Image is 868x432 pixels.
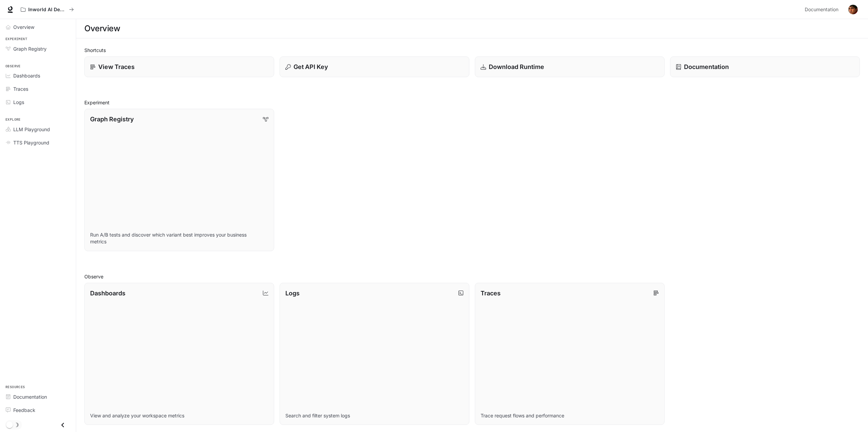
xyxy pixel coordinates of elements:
a: Graph RegistryRun A/B tests and discover which variant best improves your business metrics [84,109,274,251]
h2: Observe [84,273,860,280]
p: Documentation [684,62,729,71]
span: Dashboards [13,72,40,79]
p: View and analyze your workspace metrics [90,412,268,419]
span: Traces [13,85,28,92]
button: User avatar [846,3,860,16]
a: TracesTrace request flows and performance [475,283,665,425]
a: View Traces [84,56,274,77]
span: TTS Playground [13,139,49,146]
a: DashboardsView and analyze your workspace metrics [84,283,274,425]
p: Search and filter system logs [285,412,464,419]
p: Get API Key [294,62,328,71]
span: Documentation [805,5,838,14]
span: Feedback [13,407,35,414]
a: Documentation [3,391,73,403]
p: Trace request flows and performance [481,412,659,419]
a: Traces [3,83,73,95]
a: LogsSearch and filter system logs [280,283,469,425]
p: Traces [481,289,501,298]
p: View Traces [98,62,135,71]
p: Run A/B tests and discover which variant best improves your business metrics [90,231,268,245]
span: Graph Registry [13,45,47,52]
p: Graph Registry [90,115,134,124]
p: Download Runtime [489,62,544,71]
span: Documentation [13,393,47,400]
button: Close drawer [55,418,70,432]
span: Logs [13,99,24,106]
a: Documentation [802,3,844,16]
a: Dashboards [3,70,73,82]
a: Feedback [3,404,73,416]
span: Overview [13,23,34,31]
button: All workspaces [18,3,77,16]
span: LLM Playground [13,126,50,133]
h2: Experiment [84,99,860,106]
a: Overview [3,21,73,33]
p: Logs [285,289,300,298]
a: Graph Registry [3,43,73,55]
a: Logs [3,96,73,108]
a: Documentation [670,56,860,77]
a: TTS Playground [3,137,73,149]
p: Dashboards [90,289,126,298]
h2: Shortcuts [84,47,860,54]
p: Inworld AI Demos [28,7,66,13]
a: Download Runtime [475,56,665,77]
a: LLM Playground [3,123,73,135]
h1: Overview [84,22,120,35]
span: Dark mode toggle [6,421,13,428]
img: User avatar [848,5,858,14]
button: Get API Key [280,56,469,77]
